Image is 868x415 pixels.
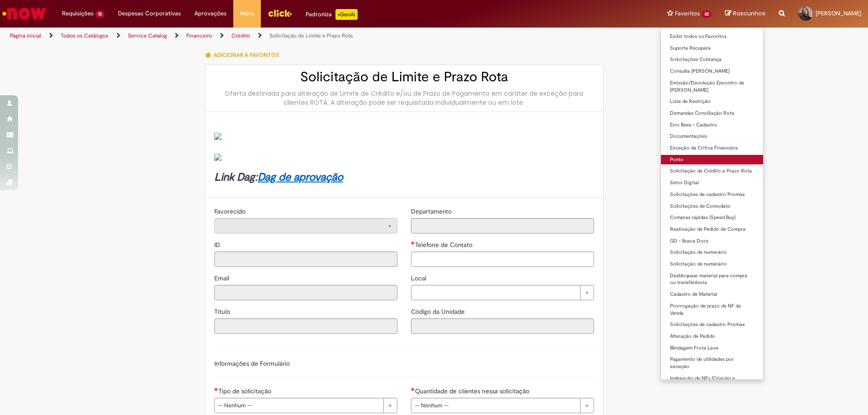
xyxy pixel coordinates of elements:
[725,9,765,18] a: Rascunhos
[411,274,428,282] span: Local
[7,28,572,44] ul: Trilhas de página
[411,318,594,334] input: Código da Unidade
[661,331,763,341] a: Alteração de Pedido
[62,9,94,18] span: Requisições
[411,241,415,245] span: Obrigatório Preenchido
[661,166,763,176] a: Solicitação de Crédito e Prazo Rota
[661,236,763,246] a: GD - Busca Docs
[214,285,397,300] input: Email
[214,170,343,184] strong: Link Dag:
[661,343,763,353] a: Blindagem Frota Leve
[214,252,397,267] input: ID
[61,32,108,39] a: Todos os Catálogos
[661,108,763,118] a: Demandas Conciliação Rota
[661,213,763,223] a: Compras rápidas (Speed Buy)
[214,274,231,282] span: Somente leitura - Email
[214,307,232,316] label: Somente leitura - Título
[269,32,353,39] a: Solicitação de Limite e Prazo Rota
[214,218,397,233] a: Limpar campo Favorecido
[214,240,222,249] label: Somente leitura - ID
[661,289,763,299] a: Cadastro de Material
[661,43,763,53] a: Suporte Recupera
[214,133,222,140] img: sys_attachment.do
[661,320,763,330] a: Solicitações de cadastro Promax
[661,247,763,257] a: Solicitação de numerário
[661,354,763,371] a: Pagamento de utilidades por exceção
[118,9,181,18] span: Despesas Corporativas
[661,271,763,288] a: Desbloquear material para compra ou transferência
[661,131,763,141] a: Documentações
[661,97,763,107] a: Lista de Restrição
[661,66,763,76] a: Consulta [PERSON_NAME]
[214,387,218,391] span: Necessários
[268,6,292,20] img: click_logo_yellow_360x200.png
[10,32,41,39] a: Página inicial
[675,9,700,18] span: Favoritos
[258,170,343,184] a: Dag de aprovação
[218,398,379,413] span: -- Nenhum --
[194,9,226,18] span: Aprovações
[661,190,763,200] a: Solicitações de cadastro Promax
[218,387,273,395] span: Tipo de solicitação
[661,78,763,95] a: Emissão/Devolução Encontro de [PERSON_NAME]
[661,301,763,318] a: Prorrogação de prazo de NF de Venda
[411,218,594,233] input: Departamento
[1,5,47,23] img: ServiceNow
[214,70,594,84] h2: Solicitação de Limite e Prazo Rota
[661,178,763,188] a: Setor Digital
[186,32,212,39] a: Financeiro
[816,9,861,17] span: [PERSON_NAME]
[411,207,453,215] span: Somente leitura - Departamento
[661,224,763,234] a: Reativação de Pedido de Compra
[415,398,576,413] span: -- Nenhum --
[661,120,763,130] a: Erro Bees - Cadastro
[661,155,763,165] a: Ponto
[661,259,763,269] a: Solicitação de numerário
[214,89,594,107] div: Oferta destinada para alteração de Limite de Crédito e/ou de Prazo de Pagamento em caráter de exc...
[306,9,358,20] div: Padroniza
[214,241,222,249] span: Somente leitura - ID
[411,285,594,300] a: Limpar campo Local
[411,252,594,267] input: Telefone de Contato
[661,32,763,42] a: Exibir todos os Favoritos
[214,318,397,334] input: Título
[214,359,290,368] label: Informações de Formulário
[214,207,247,215] span: Somente leitura - Favorecido
[335,9,358,20] p: +GenAi
[661,55,763,65] a: Solicitações Cobrança
[231,32,250,39] a: Crédito
[411,307,467,316] label: Somente leitura - Código da Unidade
[661,373,763,390] a: Indexação de NFs (Criação e Correção)
[205,46,284,65] button: Adicionar a Favoritos
[661,143,763,153] a: Exceção da Crítica Financeira
[214,154,222,161] img: sys_attachment.do
[240,9,254,18] span: More
[415,241,474,249] span: Telefone de Contato
[702,10,712,18] span: 32
[214,51,279,59] span: Adicionar a Favoritos
[660,27,764,380] ul: Favoritos
[95,10,104,18] span: 12
[214,274,231,283] label: Somente leitura - Email
[128,32,167,39] a: Service Catalog
[415,387,531,395] span: Quantidade de clientes nessa solicitação
[411,207,453,216] label: Somente leitura - Departamento
[733,9,765,18] span: Rascunhos
[411,387,415,391] span: Necessários
[661,201,763,211] a: Solicitações de Comodato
